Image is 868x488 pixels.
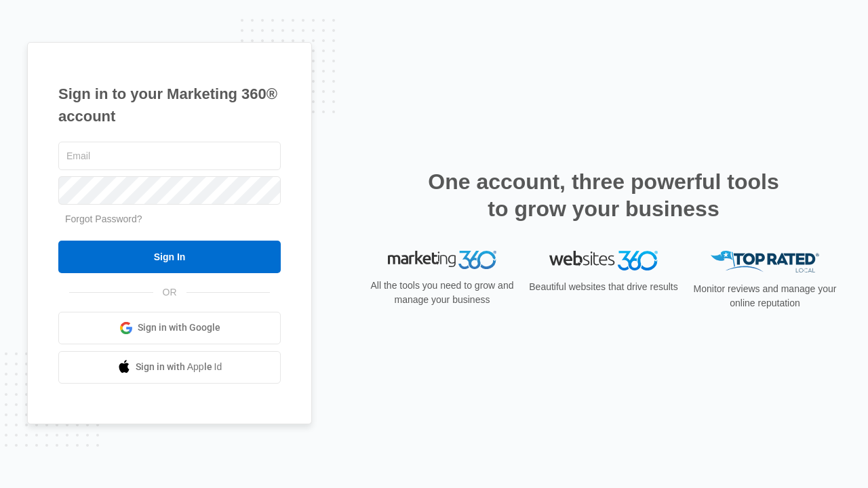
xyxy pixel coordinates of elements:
[58,241,281,273] input: Sign In
[58,351,281,384] a: Sign in with Apple Id
[58,312,281,344] a: Sign in with Google
[58,142,281,170] input: Email
[58,83,281,127] h1: Sign in to your Marketing 360® account
[65,213,142,224] a: Forgot Password?
[153,285,186,300] span: OR
[388,251,496,270] img: Marketing 360
[528,280,679,294] p: Beautiful websites that drive results
[138,321,220,335] span: Sign in with Google
[366,279,518,307] p: All the tools you need to grow and manage your business
[549,251,658,270] img: Websites 360
[711,251,819,273] img: Top Rated Local
[424,168,783,222] h2: One account, three powerful tools to grow your business
[136,360,222,374] span: Sign in with Apple Id
[689,282,841,310] p: Monitor reviews and manage your online reputation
